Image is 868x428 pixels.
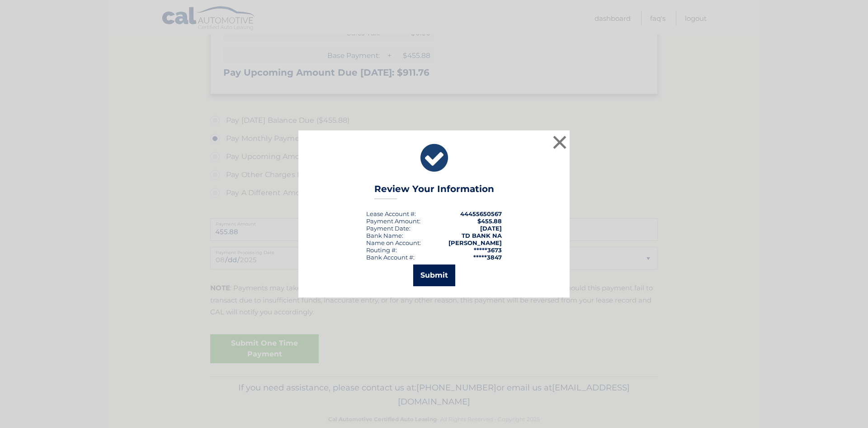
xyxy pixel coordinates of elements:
[366,239,421,246] div: Name on Account:
[366,225,410,232] div: :
[366,225,409,232] span: Payment Date
[460,210,502,217] strong: 44455650567
[366,246,397,254] div: Routing #:
[374,183,494,199] h3: Review Your Information
[551,133,569,151] button: ×
[477,217,502,225] span: $455.88
[366,210,416,217] div: Lease Account #:
[448,239,502,246] strong: [PERSON_NAME]
[366,254,415,261] div: Bank Account #:
[413,264,455,286] button: Submit
[462,232,502,239] strong: TD BANK NA
[366,217,420,225] div: Payment Amount:
[366,232,403,239] div: Bank Name:
[480,225,502,232] span: [DATE]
